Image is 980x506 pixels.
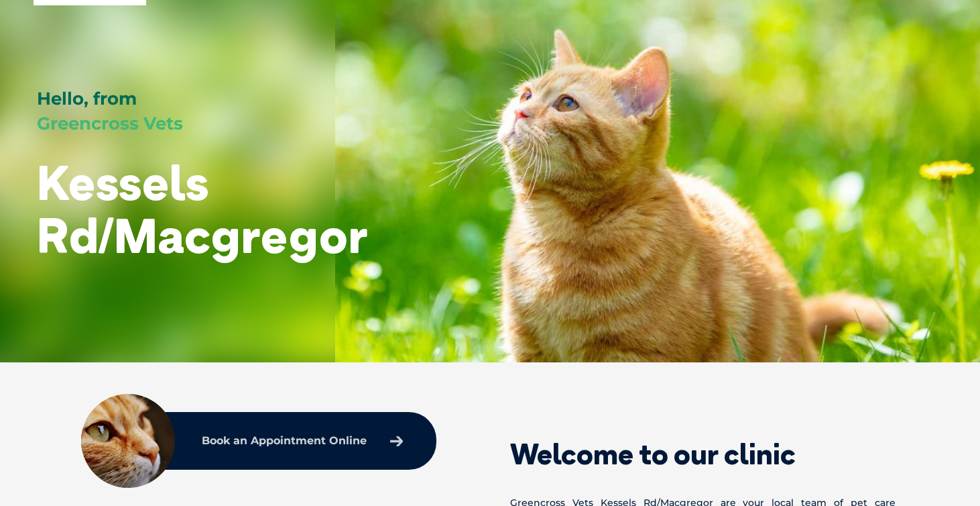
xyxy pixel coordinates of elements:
[37,113,183,134] span: Greencross Vets
[37,156,368,262] h1: Kessels Rd/Macgregor
[195,429,410,453] a: Book an Appointment Online
[202,436,367,446] p: Book an Appointment Online
[37,88,137,109] span: Hello, from
[510,440,896,468] h2: Welcome to our clinic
